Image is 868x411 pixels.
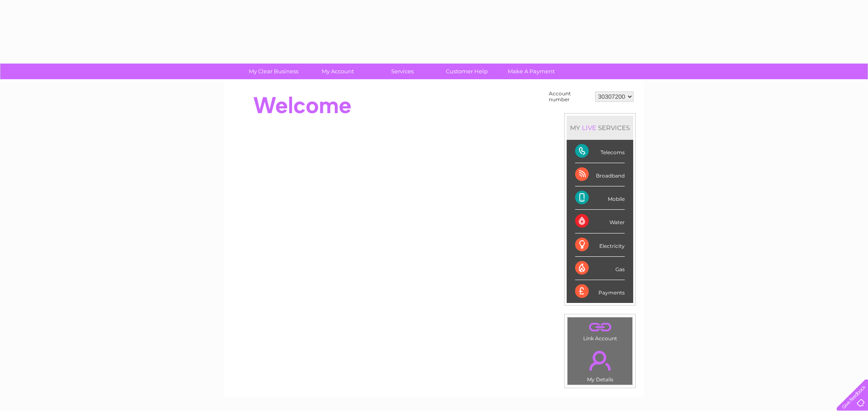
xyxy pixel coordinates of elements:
[575,140,625,163] div: Telecoms
[303,64,373,79] a: My Account
[575,233,625,257] div: Electricity
[567,317,633,344] td: Link Account
[367,64,437,79] a: Services
[239,64,309,79] a: My Clear Business
[567,116,633,140] div: MY SERVICES
[432,64,502,79] a: Customer Help
[575,163,625,186] div: Broadband
[496,64,566,79] a: Make A Payment
[570,346,630,375] a: .
[575,257,625,280] div: Gas
[575,210,625,233] div: Water
[547,89,593,105] td: Account number
[575,186,625,210] div: Mobile
[575,280,625,303] div: Payments
[567,344,633,385] td: My Details
[570,319,630,334] a: .
[580,124,598,132] div: LIVE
